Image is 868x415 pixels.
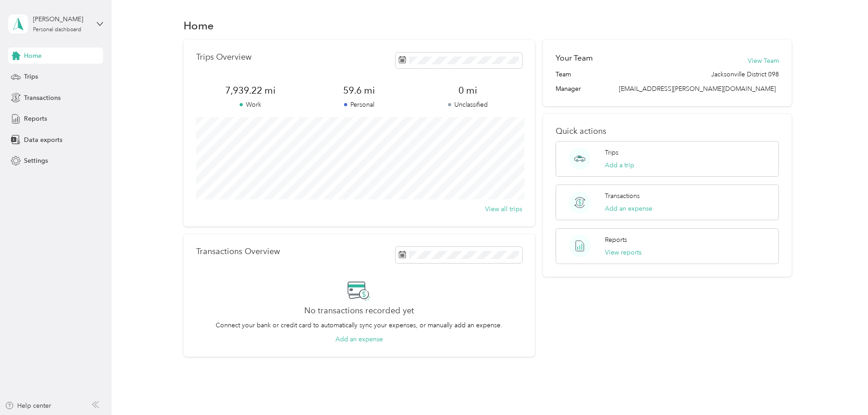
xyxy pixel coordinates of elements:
span: Reports [24,114,47,123]
p: Work [196,100,305,109]
p: Quick actions [556,127,779,136]
span: 59.6 mi [305,84,414,97]
iframe: Everlance-gr Chat Button Frame [817,364,868,415]
span: Trips [24,72,38,81]
div: [PERSON_NAME] [33,14,90,24]
button: View Team [748,56,779,66]
span: 0 mi [414,84,523,97]
p: Personal [305,100,414,109]
h2: No transactions recorded yet [304,306,414,316]
div: Personal dashboard [33,27,81,33]
span: 7,939.22 mi [196,84,305,97]
button: Add a trip [605,160,634,170]
span: Data exports [24,135,62,145]
button: Help center [5,401,51,410]
button: Add an expense [605,204,652,213]
p: Transactions Overview [196,247,280,256]
p: Reports [605,235,627,245]
p: Transactions [605,191,640,201]
h2: Your Team [556,52,593,64]
p: Trips [605,148,618,157]
p: Trips Overview [196,52,251,62]
p: Connect your bank or credit card to automatically sync your expenses, or manually add an expense. [216,321,502,330]
button: Add an expense [335,335,383,344]
h1: Home [184,21,214,30]
button: View reports [605,248,642,257]
span: Home [24,51,42,61]
span: Jacksonville District 098 [711,70,779,79]
span: [EMAIL_ADDRESS][PERSON_NAME][DOMAIN_NAME] [619,85,776,93]
p: Unclassified [414,100,523,109]
span: Transactions [24,93,61,103]
span: Settings [24,156,48,165]
button: View all trips [485,204,522,214]
span: Team [556,70,571,79]
span: Manager [556,84,581,94]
